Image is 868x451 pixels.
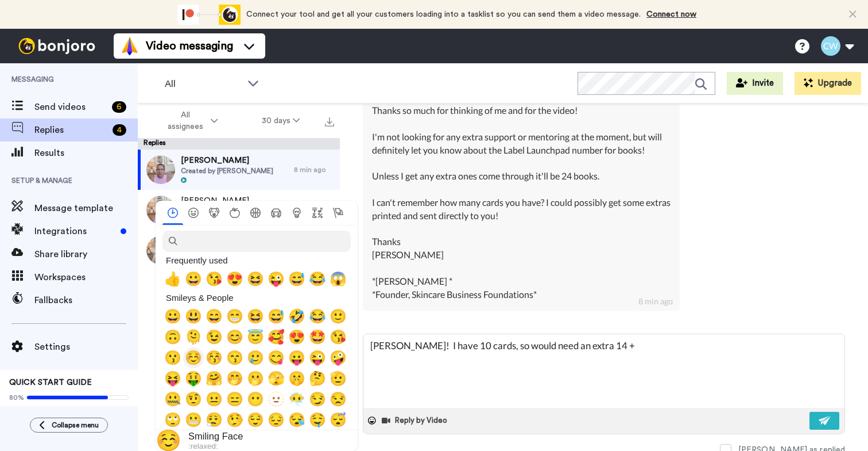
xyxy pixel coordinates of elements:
[146,38,233,54] span: Video messaging
[181,195,273,207] span: [PERSON_NAME]
[146,236,175,265] img: 574a4e68-a5f4-4893-a74e-727ea7d7d8af-thumb.jpg
[177,5,241,25] div: animation
[181,166,273,175] span: Created by [PERSON_NAME]
[138,138,340,150] div: Replies
[325,117,334,127] img: export.svg
[112,101,126,113] div: 6
[162,109,208,132] span: All assignees
[638,296,673,307] div: 8 min ago
[727,72,783,95] button: Invite
[30,418,108,433] button: Collapse menu
[140,105,240,137] button: All assignees
[819,416,831,425] img: send-white.svg
[34,146,138,160] span: Results
[34,201,138,215] span: Message template
[181,155,273,166] span: [PERSON_NAME]
[52,421,99,430] span: Collapse menu
[138,150,340,190] a: [PERSON_NAME]Created by [PERSON_NAME]8 min ago
[9,393,24,402] span: 80%
[9,404,129,414] span: Improve deliverability by sending [PERSON_NAME]’s from your own email
[34,293,138,307] span: Fallbacks
[321,112,338,129] button: Export all results that match these filters now.
[246,10,641,18] span: Connect your tool and get all your customers loading into a tasklist so you can send them a video...
[34,224,116,238] span: Integrations
[294,165,334,174] div: 8 min ago
[146,196,175,224] img: ea396916-1afb-4d69-8875-fa721f832558-thumb.jpg
[14,38,100,54] img: bj-logo-header-white.svg
[363,334,844,408] textarea: [PERSON_NAME]! I have 10 cards, so would need an extra 14 +
[34,100,107,114] span: Send videos
[138,230,340,270] a: RizCreated by [PERSON_NAME][DATE]
[795,72,861,95] button: Upgrade
[113,124,126,136] div: 4
[34,123,108,137] span: Replies
[165,77,242,91] span: All
[138,190,340,230] a: [PERSON_NAME]Created by [PERSON_NAME]3 hr ago
[646,10,696,18] a: Connect now
[240,110,322,131] button: 30 days
[146,155,175,184] img: d3de378a-a9de-4833-8285-3db08bdd1621-thumb.jpg
[34,247,138,261] span: Share library
[381,412,451,429] button: Reply by Video
[372,78,671,301] div: Hi [PERSON_NAME] Thanks so much for thinking of me and for the video! I'm not looking for any ext...
[34,340,138,354] span: Settings
[9,379,92,387] span: QUICK START GUIDE
[121,37,139,55] img: vm-color.svg
[34,270,138,284] span: Workspaces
